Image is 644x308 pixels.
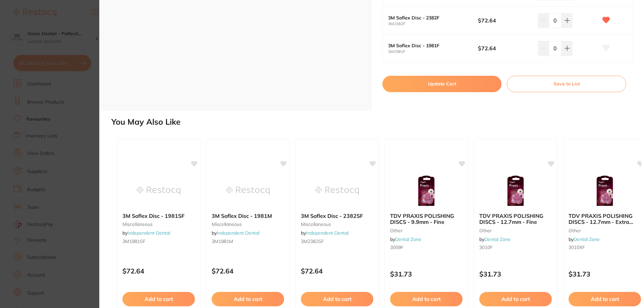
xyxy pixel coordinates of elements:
[583,174,627,207] img: TDV PRAXIS POLISHING DISCS - 12.7mm - Extra Fine
[569,292,641,306] button: Add to cart
[122,267,195,275] p: $72.64
[301,230,348,236] span: by
[212,213,284,219] b: 3M Soflex Disc - 1981M
[122,222,195,227] small: miscellaneous
[569,245,641,250] small: 3010XF
[301,222,373,227] small: miscellaneous
[569,228,641,233] small: other
[137,174,180,207] img: 3M Soflex Disc - 1981SF
[479,270,552,278] p: $31.73
[478,17,532,24] b: $72.64
[390,292,463,306] button: Add to cart
[507,76,626,92] button: Save to List
[569,270,641,278] p: $31.73
[301,239,373,244] small: 3M2382SF
[479,292,552,306] button: Add to cart
[122,239,195,244] small: 3M1981SF
[479,245,552,250] small: 3010F
[405,174,448,207] img: TDV PRAXIS POLISHING DISCS - 9.9mm - Fine
[122,292,195,306] button: Add to cart
[301,213,373,219] b: 3M Soflex Disc - 2382SF
[315,174,359,207] img: 3M Soflex Disc - 2382SF
[390,245,463,250] small: 3009F
[479,236,511,242] span: by
[212,222,284,227] small: miscellaneous
[479,213,552,225] b: TDV PRAXIS POLISHING DISCS - 12.7mm - Fine
[478,45,532,52] b: $72.64
[127,230,170,236] a: Independent Dental
[111,117,641,127] h2: You May Also Like
[306,230,348,236] a: Independent Dental
[388,15,469,20] b: 3M Soflex Disc - 2382F
[301,292,373,306] button: Add to cart
[395,236,421,242] a: Dental Zone
[390,270,463,278] p: $31.73
[494,174,537,207] img: TDV PRAXIS POLISHING DISCS - 12.7mm - Fine
[301,267,373,275] p: $72.64
[212,292,284,306] button: Add to cart
[479,228,552,233] small: other
[217,230,259,236] a: Independent Dental
[388,43,469,48] b: 3M Soflex Disc - 1981F
[390,228,463,233] small: other
[122,213,195,219] b: 3M Soflex Disc - 1981SF
[569,213,641,225] b: TDV PRAXIS POLISHING DISCS - 12.7mm - Extra Fine
[212,267,284,275] p: $72.64
[388,50,478,54] small: 3M1981F
[388,22,478,26] small: 3M2382F
[390,213,463,225] b: TDV PRAXIS POLISHING DISCS - 9.9mm - Fine
[382,76,501,92] button: Update Cart
[122,230,170,236] span: by
[212,230,259,236] span: by
[574,236,600,242] a: Dental Zone
[226,174,270,207] img: 3M Soflex Disc - 1981M
[484,236,511,242] a: Dental Zone
[212,239,284,244] small: 3M1981M
[390,236,421,242] span: by
[569,236,600,242] span: by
